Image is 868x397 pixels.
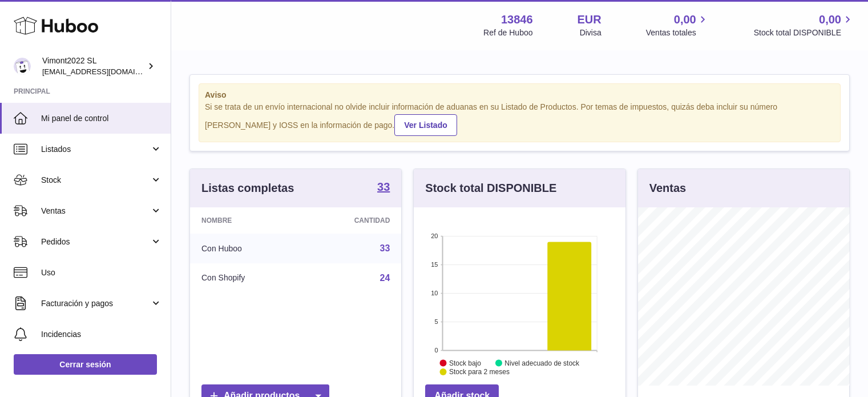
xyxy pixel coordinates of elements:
[449,359,481,367] text: Stock bajo
[425,181,556,196] h3: Stock total DISPONIBLE
[819,12,841,27] span: 0,00
[431,261,438,268] text: 15
[649,181,686,196] h3: Ventas
[41,113,162,124] span: Mi panel de control
[580,27,601,38] div: Divisa
[505,359,580,367] text: Nivel adecuado de stock
[380,243,390,253] a: 33
[41,236,150,247] span: Pedidos
[578,12,601,27] strong: EUR
[41,298,150,309] span: Facturación y pagos
[42,67,168,76] span: [EMAIL_ADDRESS][DOMAIN_NAME]
[377,181,390,195] a: 33
[646,12,709,38] a: 0,00 Ventas totales
[205,102,834,136] div: Si se trata de un envío internacional no olvide incluir información de aduanas en su Listado de P...
[190,263,302,293] td: Con Shopify
[674,12,696,27] span: 0,00
[377,181,390,193] strong: 33
[501,12,533,27] strong: 13846
[205,90,834,101] strong: Aviso
[754,27,854,38] span: Stock total DISPONIBLE
[435,347,438,354] text: 0
[14,58,31,75] img: internalAdmin-13846@internal.huboo.com
[41,206,150,216] span: Ventas
[42,55,145,77] div: Vimont2022 SL
[754,12,854,38] a: 0,00 Stock total DISPONIBLE
[431,290,438,296] text: 10
[431,232,438,239] text: 20
[483,27,532,38] div: Ref de Huboo
[190,207,302,234] th: Nombre
[302,207,402,234] th: Cantidad
[190,234,302,263] td: Con Huboo
[449,368,510,376] text: Stock para 2 meses
[435,318,438,325] text: 5
[41,144,150,155] span: Listados
[394,114,457,136] a: Ver Listado
[14,354,157,375] a: Cerrar sesión
[41,267,162,278] span: Uso
[41,175,150,186] span: Stock
[380,273,390,283] a: 24
[41,329,162,340] span: Incidencias
[201,181,294,196] h3: Listas completas
[646,27,709,38] span: Ventas totales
